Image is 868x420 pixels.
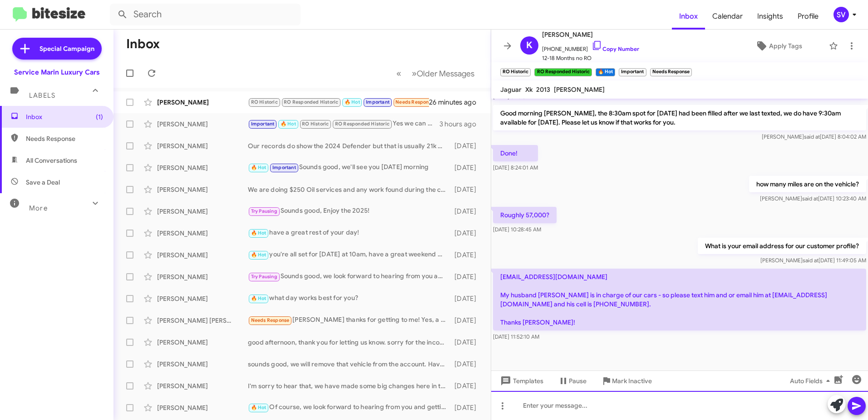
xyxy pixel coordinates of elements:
div: 26 minutes ago [429,98,483,107]
span: Save a Deal [26,178,60,187]
span: K [526,38,533,53]
div: [DATE] [450,229,483,238]
div: [PERSON_NAME] [157,360,248,369]
span: Needs Response [26,134,103,143]
small: Needs Response [650,68,692,76]
div: sounds good, we will remove that vehicle from the account. Have a great day! [248,360,450,369]
a: Special Campaign [12,38,102,60]
span: [PERSON_NAME] [554,85,605,94]
span: 🔥 Hot [251,295,266,301]
div: Sounds good, we look forward to hearing from you and hope your healing process goes well. [248,271,450,282]
a: Calendar [705,3,750,30]
span: [PERSON_NAME] [DATE] 11:49:05 AM [760,257,866,264]
button: Pause [551,373,594,389]
div: [PERSON_NAME] [157,207,248,216]
div: what day works best for you? [248,293,450,304]
span: 12-18 Months no RO [542,54,639,63]
nav: Page navigation example [391,64,480,83]
div: good afternoon, thank you for letting us know. sorry for the inconvenience. [248,338,450,347]
div: [DATE] [450,360,483,369]
span: Pause [569,373,587,389]
p: Roughly 57,000? [493,207,557,223]
span: Older Messages [417,69,474,79]
div: [DATE] [450,207,483,216]
span: « [396,68,401,79]
span: [DATE] 8:24:01 AM [493,164,538,171]
span: 🔥 Hot [345,99,360,105]
button: Next [406,64,480,83]
button: Templates [491,373,551,389]
a: Inbox [672,3,705,30]
span: 🔥 Hot [251,252,266,258]
span: said at [803,257,819,264]
span: [PERSON_NAME] [DATE] 10:23:40 AM [760,195,866,202]
p: Done! [493,145,538,161]
div: Our records do show the 2024 Defender but that is usually 21k miles or 2yrs. I apologize for the ... [248,141,450,150]
div: Yes we can put you in a loaner that day, how many miles are on the vehicle? [248,119,439,129]
div: [PERSON_NAME] [157,338,248,347]
span: [PHONE_NUMBER] [542,40,639,54]
span: Profile [790,3,826,30]
span: [PERSON_NAME] [542,29,639,40]
button: Auto Fields [783,373,841,389]
small: Important [619,68,646,76]
span: Labels [29,91,55,100]
div: [DATE] [450,272,483,281]
div: [DATE] [450,163,483,172]
button: Previous [391,64,407,83]
a: Copy Number [592,45,639,52]
div: [PERSON_NAME] [157,163,248,172]
span: Needs Response [251,317,290,323]
div: [PERSON_NAME] [157,141,248,150]
div: [PERSON_NAME] thanks for getting to me! Yes, a few things to work on. You probably need it for a ... [248,315,450,325]
button: SV [826,7,858,22]
span: Important [272,165,296,170]
span: Needs Response [395,99,434,105]
div: [PERSON_NAME] [PERSON_NAME] [157,316,248,325]
div: 3 hours ago [439,120,483,129]
div: [PERSON_NAME] [157,185,248,194]
a: Insights [750,3,790,30]
span: Xk [525,85,533,94]
div: [DATE] [450,338,483,347]
div: [DATE] [450,294,483,303]
div: [PERSON_NAME] [157,120,248,129]
span: said at [802,195,818,202]
p: Good morning [PERSON_NAME], the 8:30am spot for [DATE] had been filled after we last texted, we d... [493,105,866,130]
p: [EMAIL_ADDRESS][DOMAIN_NAME] My husband [PERSON_NAME] is in charge of our cars - so please text h... [493,269,866,330]
input: Search [110,4,301,25]
span: Auto Fields [790,373,833,389]
div: [DATE] [450,403,483,412]
span: RO Historic [302,121,329,127]
span: RO Responded Historic [335,121,390,127]
p: how many miles are on the vehicle? [749,176,866,192]
small: RO Responded Historic [534,68,592,76]
div: [DATE] [450,185,483,194]
div: [PERSON_NAME] [157,294,248,303]
div: SV [833,7,849,22]
h1: Inbox [126,37,160,51]
span: Important [366,99,390,105]
div: you're all set for [DATE] at 10am, have a great weekend and we will see you [DATE] morning! [248,250,450,260]
span: Special Campaign [39,44,94,53]
small: 🔥 Hot [596,68,615,76]
button: Apply Tags [732,38,824,54]
span: 2013 [536,85,550,94]
div: [PERSON_NAME] [157,403,248,412]
div: [DATE] [450,250,483,260]
div: [PERSON_NAME] [157,250,248,260]
span: 🔥 Hot [251,405,266,410]
p: What is your email address for our customer profile? [698,238,866,254]
span: Templates [498,373,543,389]
span: Try Pausing [251,208,277,214]
span: More [29,204,48,212]
span: » [412,68,417,79]
span: 🔥 Hot [251,165,266,170]
span: Apply Tags [769,38,802,54]
span: RO Responded Historic [284,99,338,105]
span: 🔥 Hot [281,121,296,127]
div: have a great rest of your day! [248,228,450,238]
div: [PERSON_NAME] [157,272,248,281]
